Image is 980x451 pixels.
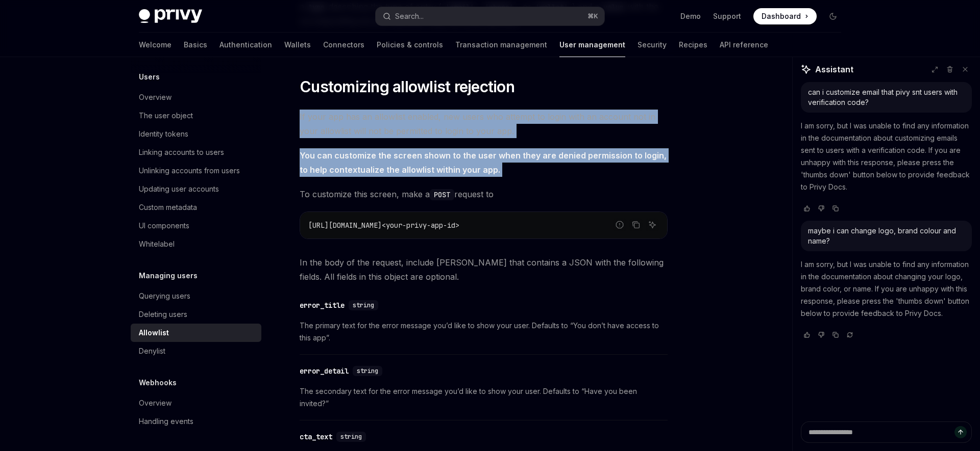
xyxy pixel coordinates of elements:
[131,342,261,360] a: Denylist
[801,330,813,340] button: Vote that response was good
[131,107,261,125] a: The user object
[139,345,165,357] div: Denylist
[829,203,842,214] button: Copy chat response
[300,255,668,284] span: In the body of the request, include [PERSON_NAME] that contains a JSON with the following fields....
[713,11,741,21] a: Support
[300,77,514,96] span: Customizing allowlist rejection
[284,33,311,57] a: Wallets
[801,120,972,193] p: I am sorry, but I was unable to find any information in the documentation about customizing email...
[300,366,349,376] div: error_detail
[139,377,177,389] h5: Webhooks
[720,33,768,57] a: API reference
[139,33,171,57] a: Welcome
[808,87,965,108] div: can i customize email that pivy snt users with verification code?
[395,10,424,22] div: Search...
[139,415,193,428] div: Handling events
[954,426,967,438] button: Send message
[131,162,261,180] a: Unlinking accounts from users
[131,287,261,305] a: Querying users
[638,33,667,57] a: Security
[357,367,378,375] span: string
[131,125,261,143] a: Identity tokens
[131,412,261,431] a: Handling events
[376,7,604,25] button: Open search
[139,183,219,195] div: Updating user accounts
[139,238,175,250] div: Whitelabel
[131,394,261,412] a: Overview
[184,33,207,57] a: Basics
[559,33,625,57] a: User management
[300,385,668,410] span: The secondary text for the error message you’d like to show your user. Defaults to “Have you been...
[139,71,160,83] h5: Users
[300,110,668,138] span: If your app has an allowlist enabled, new users who attempt to login with an account not in your ...
[353,301,374,309] span: string
[139,308,187,321] div: Deleting users
[613,218,626,231] button: Report incorrect code
[139,165,240,177] div: Unlinking accounts from users
[300,300,345,310] div: error_title
[587,12,598,20] span: ⌘ K
[801,203,813,214] button: Vote that response was good
[430,189,454,200] code: POST
[825,8,841,24] button: Toggle dark mode
[377,33,443,57] a: Policies & controls
[300,187,668,201] span: To customize this screen, make a request to
[300,150,667,175] strong: You can customize the screen shown to the user when they are denied permission to login, to help ...
[131,143,261,162] a: Linking accounts to users
[801,421,972,443] textarea: Ask a question...
[844,330,856,340] button: Reload last chat
[139,110,193,122] div: The user object
[139,201,197,214] div: Custom metadata
[131,180,261,198] a: Updating user accounts
[139,220,189,232] div: UI components
[646,218,659,231] button: Ask AI
[131,235,261,253] a: Whitelabel
[139,327,169,339] div: Allowlist
[808,226,965,246] div: maybe i can change logo, brand colour and name?
[139,397,171,409] div: Overview
[139,9,202,23] img: dark logo
[455,33,547,57] a: Transaction management
[139,91,171,103] div: Overview
[131,88,261,107] a: Overview
[815,203,827,214] button: Vote that response was not good
[801,258,972,320] p: I am sorry, but I was unable to find any information in the documentation about changing your log...
[753,8,817,24] a: Dashboard
[139,270,198,282] h5: Managing users
[679,33,707,57] a: Recipes
[815,63,853,75] span: Assistant
[323,33,364,57] a: Connectors
[131,305,261,324] a: Deleting users
[308,221,459,230] span: [URL][DOMAIN_NAME]<your-privy-app-id>
[131,217,261,235] a: UI components
[762,11,801,21] span: Dashboard
[829,330,842,340] button: Copy chat response
[139,290,190,302] div: Querying users
[815,330,827,340] button: Vote that response was not good
[139,128,188,140] div: Identity tokens
[139,146,224,158] div: Linking accounts to users
[680,11,701,21] a: Demo
[300,320,668,344] span: The primary text for the error message you’d like to show your user. Defaults to “You don’t have ...
[131,198,261,217] a: Custom metadata
[629,218,643,231] button: Copy the contents from the code block
[131,324,261,342] a: Allowlist
[219,33,272,57] a: Authentication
